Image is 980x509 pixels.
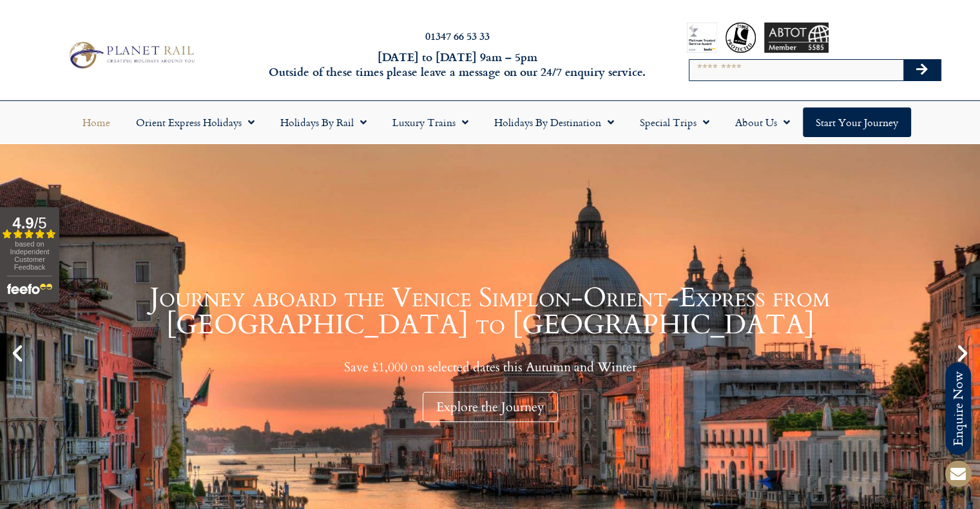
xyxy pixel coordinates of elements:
[423,392,558,422] div: Explore the Journey
[380,107,481,137] a: Luxury Trains
[803,107,911,137] a: Start your Journey
[722,107,803,137] a: About Us
[64,39,198,71] img: Planet Rail Train Holidays Logo
[903,60,941,80] button: Search
[32,284,948,338] h1: Journey aboard the Venice Simplon-Orient-Express from [GEOGRAPHIC_DATA] to [GEOGRAPHIC_DATA]
[627,107,722,137] a: Special Trips
[265,50,650,80] h6: [DATE] to [DATE] 9am – 5pm Outside of these times please leave a message on our 24/7 enquiry serv...
[6,107,974,137] nav: Menu
[70,107,123,137] a: Home
[6,342,28,364] div: Previous slide
[32,359,948,375] p: Save £1,000 on selected dates this Autumn and Winter
[267,107,380,137] a: Holidays by Rail
[481,107,627,137] a: Holidays by Destination
[952,342,974,364] div: Next slide
[123,107,267,137] a: Orient Express Holidays
[425,28,490,43] a: 01347 66 53 33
